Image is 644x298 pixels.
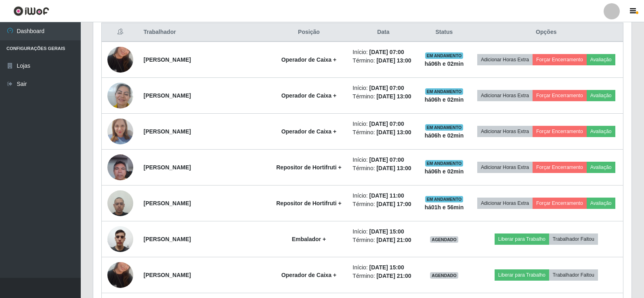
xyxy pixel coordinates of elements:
time: [DATE] 13:00 [376,93,411,100]
button: Forçar Encerramento [533,198,587,209]
button: Adicionar Horas Extra [477,126,533,137]
span: AGENDADO [430,236,458,243]
time: [DATE] 07:00 [369,49,404,55]
button: Adicionar Horas Extra [477,162,533,173]
li: Término: [352,128,414,137]
time: [DATE] 17:00 [376,201,411,207]
button: Trabalhador Faltou [549,269,598,281]
button: Avaliação [587,162,615,173]
img: CoreUI Logo [13,6,49,16]
time: [DATE] 13:00 [376,129,411,135]
th: Data [348,23,419,42]
strong: [PERSON_NAME] [144,56,191,63]
strong: há 06 h e 02 min [425,96,464,103]
button: Trabalhador Faltou [549,233,598,245]
strong: Embalador + [292,236,326,242]
th: Status [419,23,469,42]
time: [DATE] 21:00 [376,237,411,243]
li: Término: [352,56,414,65]
th: Opções [470,23,623,42]
span: EM ANDAMENTO [425,88,464,95]
li: Início: [352,263,414,272]
span: EM ANDAMENTO [425,160,464,167]
button: Forçar Encerramento [533,126,587,137]
time: [DATE] 11:00 [369,192,404,199]
strong: Operador de Caixa + [281,92,337,99]
time: [DATE] 13:00 [376,57,411,64]
li: Término: [352,236,414,244]
img: 1693507860054.jpeg [107,186,133,220]
button: Avaliação [587,126,615,137]
li: Término: [352,200,414,208]
li: Início: [352,48,414,56]
li: Início: [352,120,414,128]
button: Adicionar Horas Extra [477,54,533,65]
time: [DATE] 13:00 [376,165,411,171]
strong: [PERSON_NAME] [144,200,191,206]
li: Início: [352,192,414,200]
time: [DATE] 07:00 [369,121,404,127]
button: Avaliação [587,90,615,101]
time: [DATE] 07:00 [369,85,404,91]
strong: [PERSON_NAME] [144,272,191,278]
time: [DATE] 07:00 [369,156,404,163]
button: Forçar Encerramento [533,90,587,101]
time: [DATE] 21:00 [376,273,411,279]
li: Início: [352,84,414,92]
time: [DATE] 15:00 [369,264,404,271]
li: Término: [352,272,414,280]
span: AGENDADO [430,272,458,279]
li: Término: [352,164,414,173]
img: 1730602646133.jpeg [107,37,133,83]
strong: [PERSON_NAME] [144,164,191,171]
button: Liberar para Trabalho [495,233,549,245]
strong: há 06 h e 02 min [425,132,464,139]
strong: Repositor de Hortifruti + [276,164,341,171]
button: Liberar para Trabalho [495,269,549,281]
strong: Operador de Caixa + [281,272,337,278]
strong: Repositor de Hortifruti + [276,200,341,206]
li: Início: [352,227,414,236]
strong: Operador de Caixa + [281,128,337,135]
button: Adicionar Horas Extra [477,90,533,101]
img: 1699551411830.jpeg [107,222,133,256]
th: Trabalhador [139,23,270,42]
strong: [PERSON_NAME] [144,128,191,135]
li: Início: [352,156,414,164]
span: EM ANDAMENTO [425,196,464,202]
button: Avaliação [587,198,615,209]
li: Término: [352,92,414,101]
time: [DATE] 15:00 [369,228,404,235]
img: 1730602646133.jpeg [107,252,133,298]
strong: Operador de Caixa + [281,56,337,63]
strong: há 06 h e 02 min [425,168,464,175]
span: EM ANDAMENTO [425,124,464,131]
button: Avaliação [587,54,615,65]
span: EM ANDAMENTO [425,52,464,59]
strong: [PERSON_NAME] [144,236,191,242]
img: 1740160200761.jpeg [107,78,133,113]
img: 1721053497188.jpeg [107,150,133,184]
button: Adicionar Horas Extra [477,198,533,209]
strong: há 01 h e 56 min [425,204,464,210]
th: Posição [270,23,348,42]
button: Forçar Encerramento [533,162,587,173]
img: 1737673472908.jpeg [107,115,133,149]
strong: há 06 h e 02 min [425,60,464,67]
button: Forçar Encerramento [533,54,587,65]
strong: [PERSON_NAME] [144,92,191,99]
